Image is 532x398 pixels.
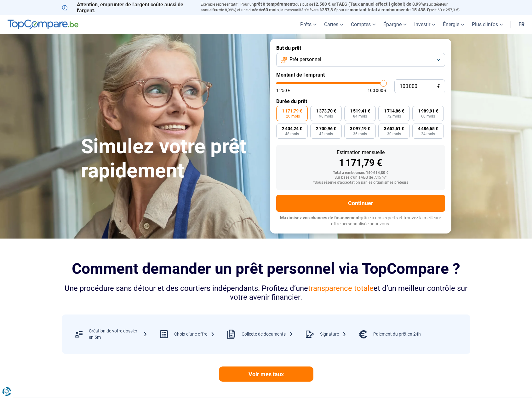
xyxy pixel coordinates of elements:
[284,114,300,118] span: 120 mois
[62,284,470,302] div: Une procédure sans détour et des courtiers indépendants. Profitez d’une et d’un meilleur contrôle...
[281,176,440,180] div: Sur base d'un TAEG de 7,45 %*
[281,150,440,155] div: Estimation mensuelle
[276,72,445,78] label: Montant de l'emprunt
[316,109,336,113] span: 1 373,70 €
[89,328,147,340] div: Création de votre dossier en 5m
[62,2,193,14] p: Attention, emprunter de l'argent coûte aussi de l'argent.
[350,126,370,131] span: 3 097,19 €
[308,284,374,293] span: transparence totale
[387,132,401,136] span: 30 mois
[201,2,470,13] p: Exemple représentatif : Pour un tous but de , un (taux débiteur annuel de 8,99%) et une durée de ...
[421,114,435,118] span: 60 mois
[468,15,507,34] a: Plus d'infos
[350,7,429,12] span: montant total à rembourser de 15.438 €
[373,331,421,337] div: Paiement du prêt en 24h
[81,135,262,183] h1: Simulez votre prêt rapidement
[219,366,313,382] a: Voir mes taux
[276,53,445,67] button: Prêt personnel
[174,331,215,337] div: Choix d’une offre
[280,215,360,220] span: Maximisez vos chances de financement
[384,109,404,113] span: 1 714,86 €
[320,331,346,337] div: Signature
[212,7,220,12] span: fixe
[276,215,445,227] p: grâce à nos experts et trouvez la meilleure offre personnalisée pour vous.
[319,114,333,118] span: 96 mois
[368,88,387,93] span: 100 000 €
[336,2,424,7] span: TAEG (Taux annuel effectif global) de 8,99%
[254,2,294,7] span: prêt à tempérament
[281,181,440,185] div: *Sous réserve d'acceptation par les organismes prêteurs
[296,15,320,34] a: Prêts
[263,7,279,12] span: 60 mois
[384,126,404,131] span: 3 652,61 €
[387,114,401,118] span: 72 mois
[276,98,445,104] label: Durée du prêt
[353,114,367,118] span: 84 mois
[418,126,438,131] span: 4 486,65 €
[8,20,78,30] img: TopCompare
[418,109,438,113] span: 1 989,91 €
[276,45,445,51] label: But du prêt
[320,15,347,34] a: Cartes
[437,84,440,89] span: €
[276,88,290,93] span: 1 250 €
[281,158,440,168] div: 1 171,79 €
[439,15,468,34] a: Énergie
[410,15,439,34] a: Investir
[62,260,470,277] h2: Comment demander un prêt personnel via TopCompare ?
[285,132,299,136] span: 48 mois
[319,132,333,136] span: 42 mois
[313,2,330,7] span: 12.500 €
[289,56,321,63] span: Prêt personnel
[281,171,440,175] div: Total à rembourser: 140 614,80 €
[316,126,336,131] span: 2 700,96 €
[347,15,380,34] a: Comptes
[282,109,302,113] span: 1 171,79 €
[276,195,445,212] button: Continuer
[380,15,410,34] a: Épargne
[242,331,293,337] div: Collecte de documents
[515,15,528,34] a: fr
[282,126,302,131] span: 2 404,24 €
[322,7,336,12] span: 257,3 €
[353,132,367,136] span: 36 mois
[350,109,370,113] span: 1 519,41 €
[421,132,435,136] span: 24 mois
